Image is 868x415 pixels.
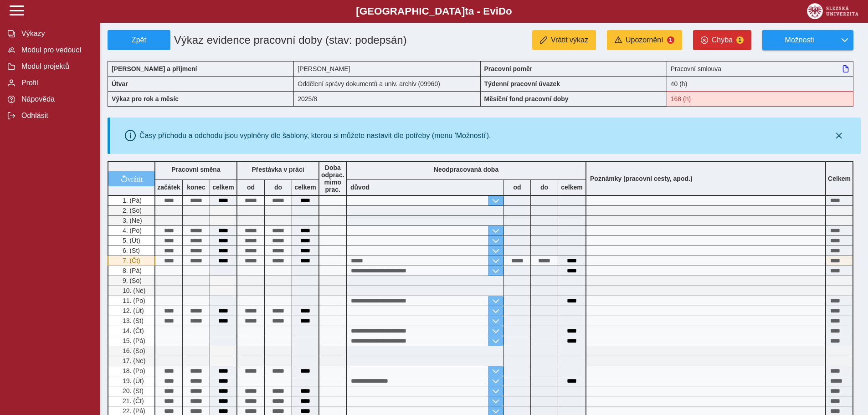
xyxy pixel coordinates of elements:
[170,30,421,50] h1: Výkaz evidence pracovní doby (stav: podepsán)
[121,347,145,354] span: 16. (So)
[736,36,744,44] span: 1
[626,36,663,44] span: Upozornění
[807,3,858,19] img: logo_web_su.png
[121,377,144,384] span: 19. (Út)
[121,407,145,415] span: 22. (Pá)
[434,166,498,173] b: Neodpracovaná doba
[139,132,491,140] div: Časy příchodu a odchodu jsou vyplněny dle šablony, kterou si můžete nastavit dle potřeby (menu 'M...
[121,337,145,344] span: 15. (Pá)
[121,317,144,324] span: 13. (St)
[292,184,318,191] b: celkem
[484,80,560,87] b: Týdenní pracovní úvazek
[531,184,558,191] b: do
[19,95,92,103] span: Nápověda
[121,297,145,304] span: 11. (Po)
[121,387,144,395] span: 20. (St)
[465,5,468,17] span: t
[19,112,92,120] span: Odhlásit
[121,237,140,244] span: 5. (Út)
[586,175,696,182] b: Poznámky (pracovní cesty, apod.)
[128,175,143,182] span: vrátit
[171,166,220,173] b: Pracovní směna
[667,61,853,76] div: Pracovní smlouva
[210,184,236,191] b: celkem
[712,36,733,44] span: Chyba
[121,307,144,314] span: 12. (Út)
[762,30,836,50] button: Možnosti
[108,171,154,186] button: vrátit
[667,91,853,107] div: Fond pracovní doby (168 h) a součet hodin (168:10 h) se neshodují!
[121,197,142,204] span: 1. (Pá)
[237,184,264,191] b: od
[183,184,210,191] b: konec
[321,164,344,193] b: Doba odprac. mimo prac.
[112,80,128,87] b: Útvar
[121,257,140,264] span: 7. (Čt)
[19,62,92,71] span: Modul projektů
[498,5,506,17] span: D
[112,95,179,102] b: Výkaz pro rok a měsíc
[532,30,596,50] button: Vrátit výkaz
[121,287,146,294] span: 10. (Ne)
[121,227,142,234] span: 4. (Po)
[828,175,851,182] b: Celkem
[112,36,166,44] span: Zpět
[504,184,530,191] b: od
[121,367,145,374] span: 18. (Po)
[121,207,142,214] span: 2. (So)
[350,184,370,191] b: důvod
[121,267,142,274] span: 8. (Pá)
[770,36,829,44] span: Možnosti
[155,184,182,191] b: začátek
[265,184,292,191] b: do
[294,91,480,107] div: 2025/8
[19,79,92,87] span: Profil
[667,36,674,44] span: 1
[19,30,92,38] span: Výkazy
[19,46,92,54] span: Modul pro vedoucí
[551,36,588,44] span: Vrátit výkaz
[108,256,155,266] div: V poznámce chybí účel návštěvy lékaře!
[294,61,480,76] div: [PERSON_NAME]
[121,327,144,334] span: 14. (Čt)
[667,76,853,91] div: 40 (h)
[121,217,142,224] span: 3. (Ne)
[484,95,569,102] b: Měsíční fond pracovní doby
[121,357,146,364] span: 17. (Ne)
[484,65,533,72] b: Pracovní poměr
[121,397,144,405] span: 21. (Čt)
[558,184,586,191] b: celkem
[108,30,170,50] button: Zpět
[607,30,682,50] button: Upozornění1
[506,5,512,17] span: o
[252,166,304,173] b: Přestávka v práci
[121,247,140,254] span: 6. (St)
[112,65,197,72] b: [PERSON_NAME] a příjmení
[27,5,841,17] b: [GEOGRAPHIC_DATA] a - Evi
[121,277,142,284] span: 9. (So)
[693,30,751,50] button: Chyba1
[294,76,480,91] div: Oddělení správy dokumentů a univ. archiv (09960)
